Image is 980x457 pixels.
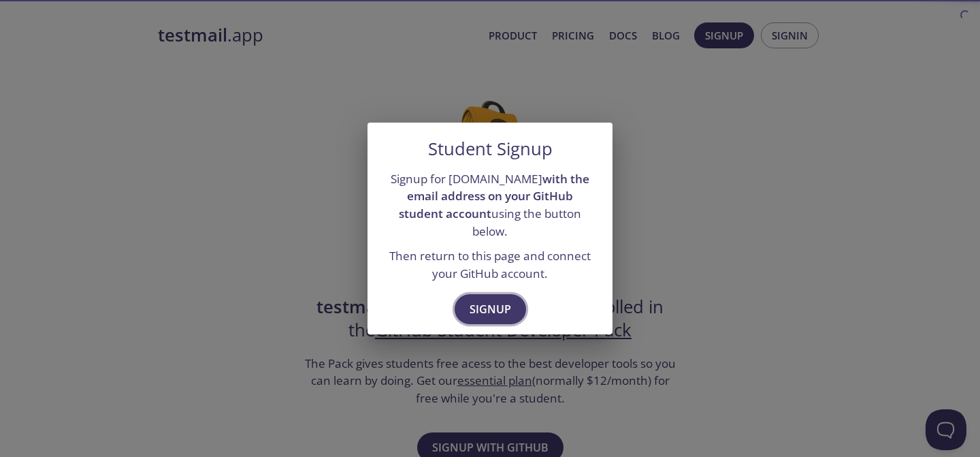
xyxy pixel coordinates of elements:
button: Signup [455,294,526,324]
h5: Student Signup [428,139,553,159]
strong: with the email address on your GitHub student account [399,171,589,221]
p: Then return to this page and connect your GitHub account. [384,247,596,282]
span: Signup [470,300,511,319]
p: Signup for [DOMAIN_NAME] using the button below. [384,170,596,240]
